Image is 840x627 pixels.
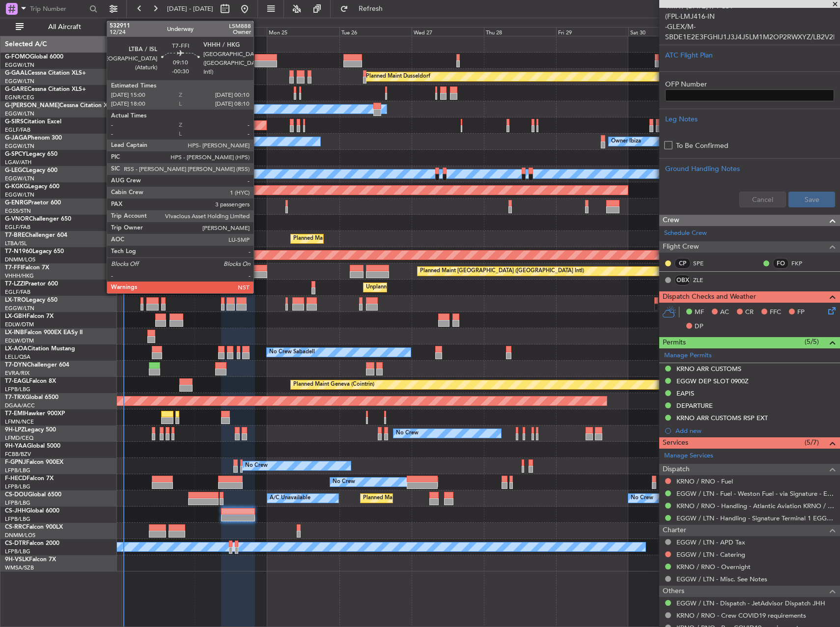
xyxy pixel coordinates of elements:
a: EGGW / LTN - Handling - Signature Terminal 1 EGGW / LTN [676,514,835,522]
div: Add new [675,427,835,435]
span: F-GPNJ [5,459,26,465]
a: CS-RRCFalcon 900LX [5,524,63,530]
a: SPE [693,259,715,268]
span: G-SIRS [5,119,24,125]
span: All Aircraft [26,24,104,30]
a: EDLW/DTM [5,337,34,344]
div: Planned Maint Geneva (Cointrin) [293,377,374,392]
a: G-[PERSON_NAME]Cessna Citation XLS [5,103,114,109]
a: DNMM/LOS [5,532,35,539]
span: T7-DYN [5,362,27,368]
a: EGGW / LTN - Fuel - Weston Fuel - via Signature - EGGW/LTN [676,489,835,498]
a: Manage Services [664,451,713,461]
a: EVRA/RIX [5,370,29,377]
a: LX-GBHFalcon 7X [5,313,54,319]
a: EGLF/FAB [5,288,30,296]
a: G-GAALCessna Citation XLS+ [5,70,86,76]
span: G-ENRG [5,200,28,206]
a: DNMM/LOS [5,256,35,263]
div: Wed 27 [412,27,484,36]
button: Refresh [336,1,394,17]
a: EGGW/LTN [5,305,34,312]
span: Services [663,437,688,449]
div: Planned Maint [GEOGRAPHIC_DATA] ([GEOGRAPHIC_DATA] Intl) [420,264,584,279]
a: LFPB/LBG [5,499,30,507]
div: Unplanned Maint [GEOGRAPHIC_DATA] ([GEOGRAPHIC_DATA]) [366,280,528,295]
span: CS-DOU [5,492,28,498]
div: No Crew Cannes (Mandelieu) [125,134,197,149]
div: Planned Maint Dusseldorf [366,69,430,84]
span: CS-RRC [5,524,26,530]
div: Owner [146,102,163,116]
a: EGGW/LTN [5,110,34,117]
a: LX-TROLegacy 650 [5,297,57,303]
span: G-LEGC [5,168,26,173]
a: G-SIRSCitation Excel [5,119,61,125]
div: No Crew [631,491,653,506]
a: LFPB/LBG [5,386,30,393]
a: EGLF/FAB [5,224,30,231]
div: Leg Notes [665,114,834,124]
a: EGNR/CEG [5,94,34,101]
span: G-SPCY [5,151,26,157]
span: CS-JHH [5,508,26,514]
span: Permits [663,337,686,348]
a: FCBB/BZV [5,451,31,458]
a: LFPB/LBG [5,515,30,523]
a: EGGW / LTN - Misc. See Notes [676,575,767,583]
a: T7-EAGLFalcon 8X [5,378,56,384]
a: LFPB/LBG [5,483,30,490]
div: Sat 23 [122,27,195,36]
span: FP [797,308,805,317]
span: LX-GBH [5,313,27,319]
span: 9H-YAA [5,443,27,449]
span: Charter [663,525,686,536]
a: T7-LZZIPraetor 600 [5,281,58,287]
a: G-KGKGLegacy 600 [5,184,59,190]
div: Tue 26 [339,27,412,36]
span: G-KGKG [5,184,28,190]
span: T7-N1960 [5,249,32,255]
div: Fri 29 [556,27,628,36]
a: KRNO / RNO - Overnight [676,563,751,571]
a: 9H-VSLKFalcon 7X [5,557,56,563]
a: T7-FFIFalcon 7X [5,265,49,271]
span: LX-INB [5,330,24,336]
button: All Aircraft [11,19,107,35]
div: KRNO ARR CUSTOMS RSP EXT [676,414,768,422]
a: G-JAGAPhenom 300 [5,135,62,141]
a: G-FOMOGlobal 6000 [5,54,63,60]
div: CP [674,258,691,269]
span: LX-AOA [5,346,28,352]
div: A/C Unavailable [270,491,310,506]
span: Refresh [350,5,392,12]
a: LELL/QSA [5,353,30,361]
a: EGGW/LTN [5,142,34,150]
span: G-GARE [5,86,28,92]
a: LFPB/LBG [5,548,30,555]
a: CS-DTRFalcon 2000 [5,541,59,546]
span: MF [695,308,704,317]
span: G-FOMO [5,54,30,60]
span: [DATE] - [DATE] [167,4,213,13]
a: EGSS/STN [5,207,31,215]
a: EGGW / LTN - Dispatch - JetAdvisor Dispatch JHH [676,599,825,607]
label: To Be Confirmed [676,141,728,151]
span: G-VNOR [5,216,29,222]
div: Sun 24 [195,27,267,36]
a: WMSA/SZB [5,564,34,571]
span: G-GAAL [5,70,28,76]
span: G-[PERSON_NAME] [5,103,59,109]
span: 9H-LPZ [5,427,25,433]
span: F-HECD [5,476,27,482]
input: Trip Number [30,1,86,16]
div: Owner Ibiza [611,134,641,149]
a: EGGW / LTN - Catering [676,550,745,559]
span: T7-EMI [5,411,24,417]
div: No Crew [333,475,355,489]
a: EGGW/LTN [5,78,34,85]
a: G-LEGCLegacy 600 [5,168,57,173]
a: ZLE [693,276,715,285]
div: Mon 25 [267,27,339,36]
div: Planned Maint Warsaw ([GEOGRAPHIC_DATA]) [293,231,412,246]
